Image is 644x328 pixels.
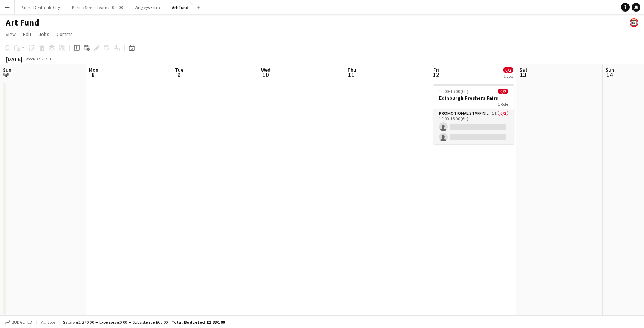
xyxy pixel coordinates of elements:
[498,89,508,94] span: 0/2
[3,30,19,39] a: View
[6,31,16,37] span: View
[6,17,39,28] h1: Art Fund
[3,67,12,73] span: Sun
[630,18,638,27] app-user-avatar: Bounce Activations Ltd
[45,56,52,62] div: BST
[40,319,57,325] span: All jobs
[6,55,22,63] div: [DATE]
[171,319,225,325] span: Total Budgeted £1 330.00
[66,0,129,14] button: Purina Street Teams - 00008
[498,102,508,107] span: 1 Role
[166,0,194,14] button: Art Fund
[15,0,66,14] button: Purina Denta Life City
[433,67,439,73] span: Fri
[24,56,42,62] span: Week 37
[4,318,33,326] button: Budgeted
[20,30,34,39] a: Edit
[347,67,356,73] span: Thu
[174,71,183,79] span: 9
[432,71,439,79] span: 12
[605,67,614,73] span: Sun
[2,71,12,79] span: 7
[39,31,49,37] span: Jobs
[261,67,270,73] span: Wed
[12,320,32,325] span: Budgeted
[63,319,225,325] div: Salary £1 270.00 + Expenses £0.00 + Subsistence £60.00 =
[604,71,614,79] span: 14
[129,0,166,14] button: Wrigleys Extra
[260,71,270,79] span: 10
[439,89,468,94] span: 10:00-16:00 (6h)
[23,31,31,37] span: Edit
[433,95,514,101] h3: Edinburgh Freshers Fairs
[433,84,514,144] app-job-card: 10:00-16:00 (6h)0/2Edinburgh Freshers Fairs1 RolePromotional Staffing (Brand Ambassadors)1I0/210:...
[88,71,98,79] span: 8
[175,67,183,73] span: Tue
[346,71,356,79] span: 11
[36,30,52,39] a: Jobs
[433,109,514,144] app-card-role: Promotional Staffing (Brand Ambassadors)1I0/210:00-16:00 (6h)
[519,67,527,73] span: Sat
[54,30,76,39] a: Comms
[518,71,527,79] span: 13
[89,67,98,73] span: Mon
[57,31,73,37] span: Comms
[504,73,513,79] div: 1 Job
[503,67,513,73] span: 0/2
